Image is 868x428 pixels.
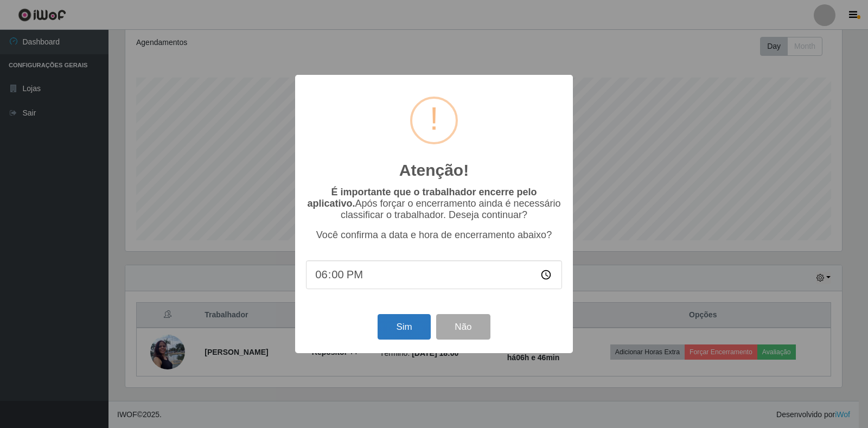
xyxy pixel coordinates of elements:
[306,229,562,241] p: Você confirma a data e hora de encerramento abaixo?
[436,314,490,340] button: Não
[307,187,537,209] b: É importante que o trabalhador encerre pelo aplicativo.
[399,161,469,180] h2: Atenção!
[306,187,562,221] p: Após forçar o encerramento ainda é necessário classificar o trabalhador. Deseja continuar?
[378,314,430,340] button: Sim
